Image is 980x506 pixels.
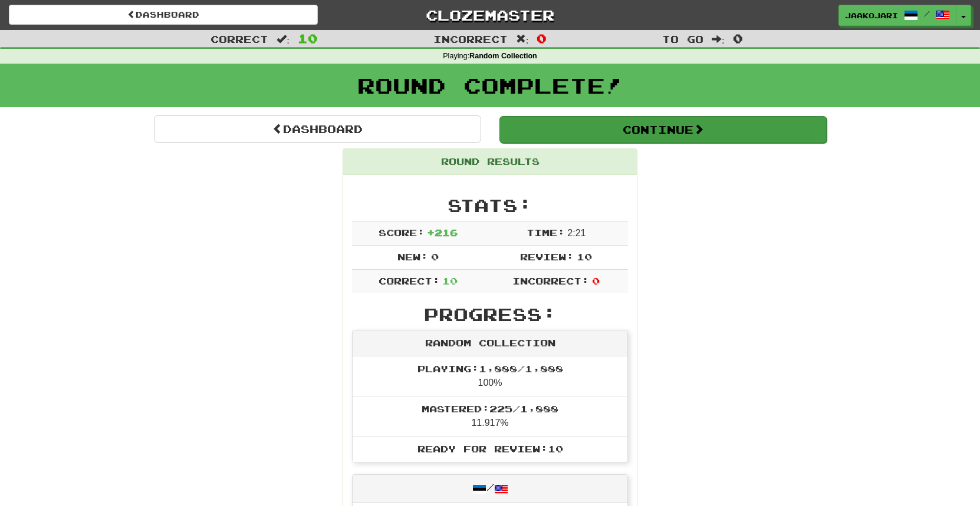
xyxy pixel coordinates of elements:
span: Score: [379,227,425,238]
span: 10 [577,251,592,262]
span: Time: [527,227,565,238]
a: Dashboard [9,5,318,25]
div: / [353,475,627,502]
button: Continue [499,116,827,143]
span: : [516,34,529,44]
span: 0 [431,251,439,262]
span: Playing: 1,888 / 1,888 [417,363,563,374]
span: Correct: [379,275,440,286]
span: Ready for Review: 10 [417,443,563,454]
span: Mastered: 225 / 1,888 [422,403,558,414]
span: + 216 [427,227,458,238]
li: 100% [353,356,627,396]
span: New: [397,251,428,262]
span: 2 : 21 [567,228,586,238]
h2: Progress: [352,305,628,324]
h1: Round Complete! [4,74,976,97]
span: 0 [537,31,547,45]
span: JaakOjari [845,10,898,21]
a: JaakOjari / [838,5,956,26]
span: 0 [733,31,743,45]
div: Round Results [343,149,637,175]
span: Review: [520,251,574,262]
li: 11.917% [353,396,627,436]
span: 10 [298,31,318,45]
span: Incorrect: [512,275,589,286]
span: 10 [442,275,458,286]
span: : [277,34,290,44]
span: Correct [211,33,268,45]
a: Clozemaster [336,5,644,25]
strong: Random Collection [469,52,537,60]
span: To go [662,33,703,45]
span: 0 [592,275,600,286]
span: / [924,9,930,18]
a: Dashboard [154,115,481,143]
span: Incorrect [433,33,508,45]
span: : [712,34,725,44]
div: Random Collection [353,330,627,356]
h2: Stats: [352,196,628,215]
